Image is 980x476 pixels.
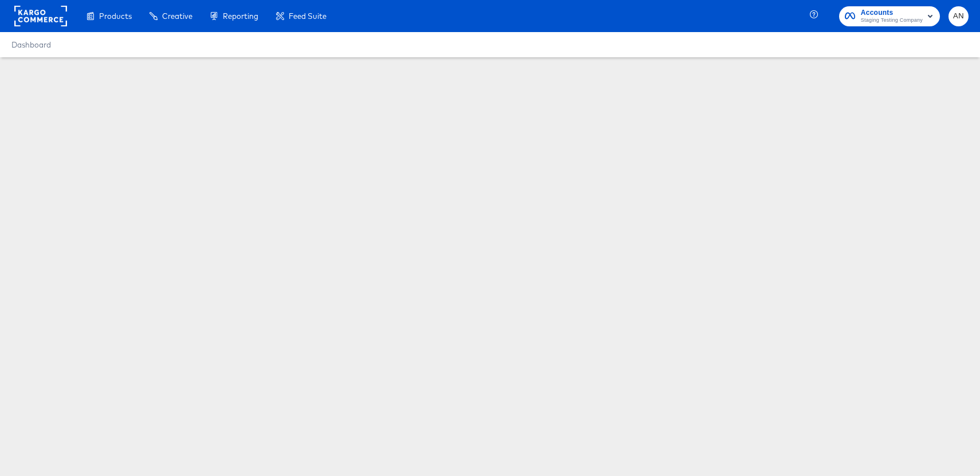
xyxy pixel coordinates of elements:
button: AccountsStaging Testing Company [839,6,940,26]
span: AN [953,10,964,23]
span: Staging Testing Company [861,16,923,25]
span: Products [99,11,132,21]
a: Dashboard [11,40,51,49]
span: Reporting [223,11,258,21]
span: Accounts [861,7,923,19]
span: Feed Suite [289,11,326,21]
button: AN [948,6,969,26]
span: Creative [162,11,192,21]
